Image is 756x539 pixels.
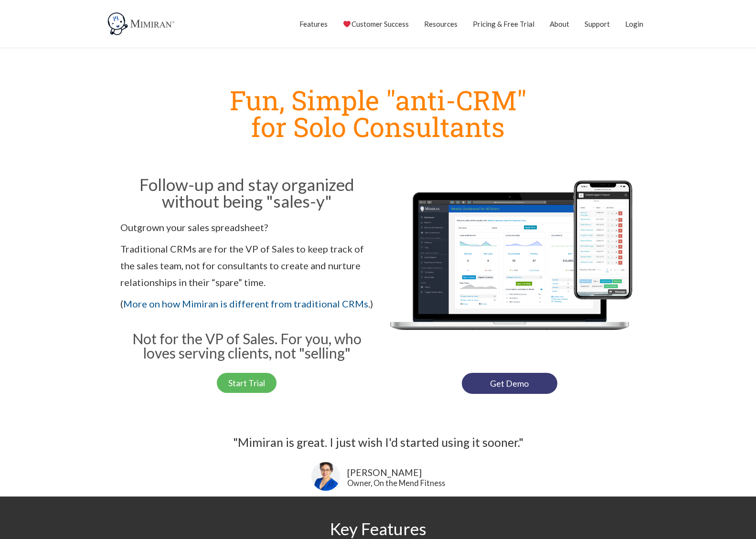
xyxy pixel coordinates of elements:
p: Traditional CRMs are for the VP of Sales to keep track of the sales team, not for consultants to ... [120,241,373,291]
div: Owner, On the Mend Fitness [347,479,445,487]
img: Mimiran CRM for solo consultants dashboard mobile [383,173,636,363]
a: Support [585,12,610,36]
a: Customer Success [343,12,408,36]
a: Get Demo [462,373,557,394]
a: About [550,12,569,36]
p: Outgrown your sales spreadsheet? [120,219,373,236]
img: Lisa Snow-- On the Mend Fitness [311,462,340,491]
img: ❤️ [343,21,351,28]
a: Start Trial [217,373,277,393]
span: Start Trial [228,379,265,387]
a: Login [625,12,643,36]
img: Mimiran CRM [106,12,178,36]
h2: Follow-up and stay organized without being "sales-y" [120,176,373,210]
span: ( .) [120,298,373,309]
a: Pricing & Free Trial [473,12,534,36]
a: Features [299,12,328,36]
h2: Key Features [106,520,650,537]
a: More on how Mimiran is different from traditional CRMs [123,298,368,309]
div: "Mimiran is great. I just wish I'd started using it sooner." [106,432,650,453]
div: [PERSON_NAME] [347,466,445,480]
a: Resources [424,12,458,36]
h3: Not for the VP of Sales. For you, who loves serving clients, not "selling" [120,331,373,360]
h1: Fun, Simple "anti-CRM" for Solo Consultants [116,86,641,140]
